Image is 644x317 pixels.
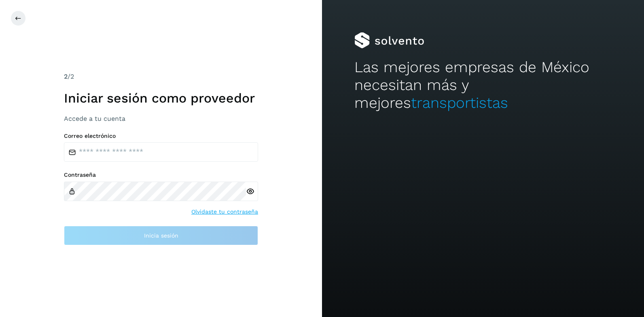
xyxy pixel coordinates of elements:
a: Olvidaste tu contraseña [191,208,258,216]
h3: Accede a tu cuenta [64,115,258,122]
h2: Las mejores empresas de México necesitan más y mejores [354,58,612,112]
div: /2 [64,72,258,81]
span: 2 [64,73,68,80]
button: Inicia sesión [64,226,258,245]
label: Contraseña [64,171,258,178]
span: transportistas [411,94,508,111]
label: Correo electrónico [64,133,258,139]
span: Inicia sesión [144,233,178,238]
h1: Iniciar sesión como proveedor [64,90,258,106]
